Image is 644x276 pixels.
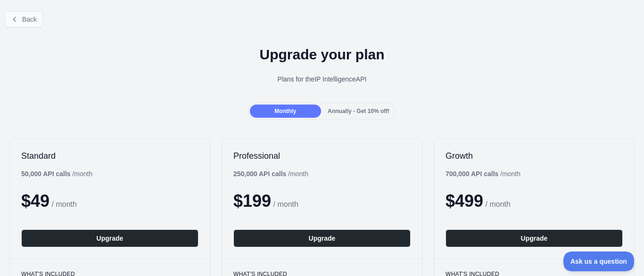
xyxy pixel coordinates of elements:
[446,150,623,162] h2: Growth
[563,252,635,271] iframe: Toggle Customer Support
[233,170,286,178] b: 250,000 API calls
[233,150,411,162] h2: Professional
[446,170,498,178] b: 700,000 API calls
[233,169,308,179] div: / month
[233,191,271,211] span: $ 199
[446,169,520,179] div: / month
[446,191,483,211] span: $ 499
